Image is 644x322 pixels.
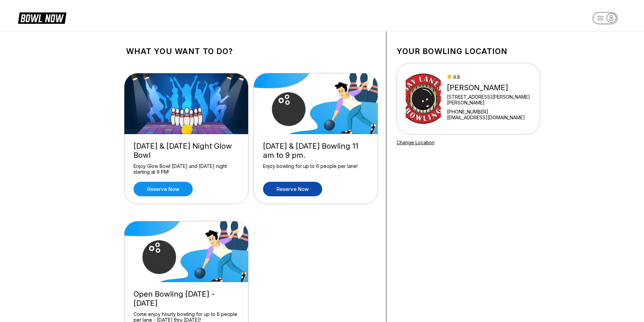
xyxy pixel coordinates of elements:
[447,115,531,120] a: [EMAIL_ADDRESS][DOMAIN_NAME]
[134,182,193,196] a: Reserve now
[134,290,239,308] div: Open Bowling [DATE] - [DATE]
[447,109,531,115] div: [PHONE_NUMBER]
[447,83,531,92] div: [PERSON_NAME]
[263,182,322,196] a: Reserve now
[134,142,239,160] div: [DATE] & [DATE] Night Glow Bowl
[406,73,441,124] img: Jay Lanes
[397,140,434,145] a: Change Location
[263,163,368,175] div: Enjoy bowling for up to 6 people per lane!
[397,47,540,56] h1: Your bowling location
[447,74,531,80] div: 4.8
[263,142,368,160] div: [DATE] & [DATE] Bowling 11 am to 9 pm.
[126,47,376,56] h1: What you want to do?
[124,221,249,282] img: Open Bowling Sunday - Thursday
[254,73,378,134] img: Friday & Saturday Bowling 11 am to 9 pm.
[447,94,531,105] div: [STREET_ADDRESS][PERSON_NAME][PERSON_NAME]
[134,163,239,175] div: Enjoy Glow Bowl [DATE] and [DATE] night starting at 9 PM!
[124,73,249,134] img: Friday & Saturday Night Glow Bowl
